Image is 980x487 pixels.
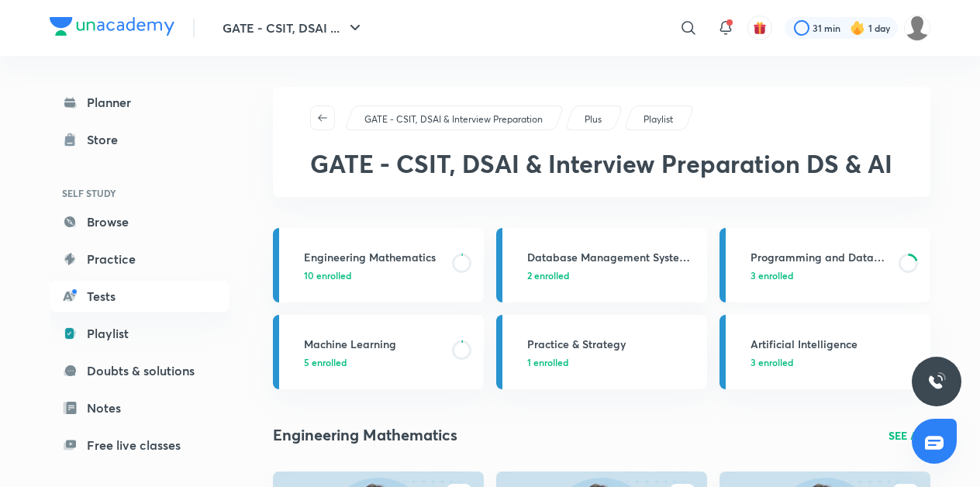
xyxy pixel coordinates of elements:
[50,17,174,40] a: Company Logo
[496,315,707,389] a: Practice & Strategy1 enrolled
[304,249,443,265] h3: Engineering Mathematics
[364,112,543,126] p: GATE - CSIT, DSAI & Interview Preparation
[50,318,229,349] a: Playlist
[304,336,443,352] h3: Machine Learning
[304,355,347,369] span: 5 enrolled
[527,355,568,369] span: 1 enrolled
[50,87,229,118] a: Planner
[751,268,793,282] span: 3 enrolled
[527,336,698,352] h3: Practice & Strategy
[527,268,569,282] span: 2 enrolled
[751,249,889,265] h3: Programming and Data Structure
[496,228,707,302] a: Database Management System and Data Warehousing2 enrolled
[50,430,229,461] a: Free live classes
[87,130,127,149] div: Store
[641,112,676,126] a: Playlist
[527,249,698,265] h3: Database Management System and Data Warehousing
[273,228,484,302] a: Engineering Mathematics10 enrolled
[719,228,930,302] a: Programming and Data Structure3 enrolled
[719,315,930,389] a: Artificial Intelligence3 enrolled
[904,15,930,41] img: ABHINAV PANWAR
[889,427,930,444] a: SEE ALL
[50,392,229,423] a: Notes
[50,206,229,237] a: Browse
[362,112,546,126] a: GATE - CSIT, DSAI & Interview Preparation
[273,423,457,447] h2: Engineering Mathematics
[753,21,767,35] img: avatar
[747,16,772,40] button: avatar
[50,124,229,155] a: Store
[304,268,351,282] span: 10 enrolled
[310,147,892,180] span: GATE - CSIT, DSAI & Interview Preparation DS & AI
[213,12,374,43] button: GATE - CSIT, DSAI ...
[50,281,229,312] a: Tests
[50,355,229,386] a: Doubts & solutions
[50,180,229,206] h6: SELF STUDY
[585,112,602,126] p: Plus
[751,336,921,352] h3: Artificial Intelligence
[50,243,229,275] a: Practice
[273,315,484,389] a: Machine Learning5 enrolled
[582,112,605,126] a: Plus
[644,112,673,126] p: Playlist
[50,17,174,36] img: Company Logo
[751,355,793,369] span: 3 enrolled
[850,20,865,36] img: streak
[927,372,946,391] img: ttu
